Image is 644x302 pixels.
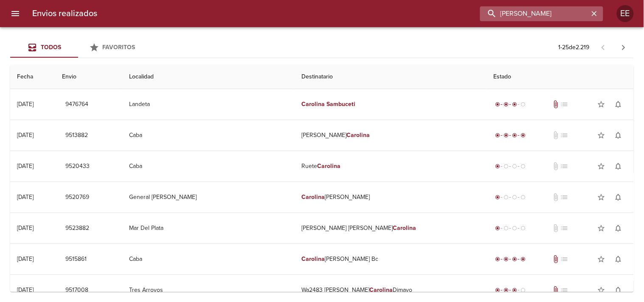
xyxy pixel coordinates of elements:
[295,120,487,151] td: [PERSON_NAME]
[503,226,509,231] span: radio_button_unchecked
[295,182,487,213] td: [PERSON_NAME]
[503,164,509,169] span: radio_button_unchecked
[369,286,393,294] em: Carolina
[495,288,500,293] span: radio_button_checked
[495,195,500,200] span: radio_button_checked
[62,252,90,267] button: 9515861
[593,282,610,299] button: Agregar a favoritos
[617,5,634,22] div: Abrir información de usuario
[122,182,295,213] td: General [PERSON_NAME]
[552,193,560,201] span: No tiene documentos adjuntos
[62,159,93,174] button: 9520433
[493,162,527,171] div: Generado
[503,257,509,262] span: radio_button_checked
[552,131,560,140] span: No tiene documentos adjuntos
[295,151,487,182] td: Ruete
[520,133,526,138] span: radio_button_checked
[552,100,560,109] span: Tiene documentos adjuntos
[62,97,92,112] button: 9476764
[552,286,560,294] span: Tiene documentos adjuntos
[552,255,560,263] span: Tiene documentos adjuntos
[593,96,610,113] button: Agregar a favoritos
[597,162,606,171] span: star_border
[512,164,517,169] span: radio_button_unchecked
[610,158,627,175] button: Activar notificaciones
[65,254,87,265] span: 9515861
[493,286,527,294] div: En viaje
[520,288,526,293] span: radio_button_unchecked
[560,162,569,171] span: No tiene pedido asociado
[614,131,623,140] span: notifications_none
[493,224,527,232] div: Generado
[17,131,34,139] div: [DATE]
[614,286,623,294] span: notifications_none
[393,224,416,232] em: Carolina
[610,282,627,299] button: Activar notificaciones
[613,37,634,58] span: Pagina siguiente
[560,224,569,232] span: No tiene pedido asociado
[503,133,509,138] span: radio_button_checked
[55,65,122,89] th: Envio
[614,162,623,171] span: notifications_none
[593,220,610,237] button: Agregar a favoritos
[10,37,146,58] div: Tabs Envios
[512,102,517,107] span: radio_button_checked
[560,193,569,201] span: No tiene pedido asociado
[512,288,517,293] span: radio_button_checked
[593,43,613,51] span: Pagina anterior
[614,100,623,109] span: notifications_none
[62,128,91,143] button: 9513882
[503,288,509,293] span: radio_button_checked
[122,65,295,89] th: Localidad
[122,151,295,182] td: Caba
[301,101,325,108] em: Carolina
[610,189,627,206] button: Activar notificaciones
[597,224,606,232] span: star_border
[520,226,526,231] span: radio_button_unchecked
[610,96,627,113] button: Activar notificaciones
[301,193,325,201] em: Carolina
[614,193,623,201] span: notifications_none
[122,89,295,120] td: Landeta
[593,189,610,206] button: Agregar a favoritos
[480,6,589,21] input: buscar
[5,3,25,24] button: menu
[317,162,340,170] em: Carolina
[17,101,34,108] div: [DATE]
[122,213,295,243] td: Mar Del Plata
[326,101,355,108] em: Sambuceti
[597,286,606,294] span: star_border
[301,255,325,263] em: Carolina
[17,286,34,294] div: [DATE]
[560,100,569,109] span: No tiene pedido asociado
[512,257,517,262] span: radio_button_checked
[495,133,500,138] span: radio_button_checked
[32,7,97,20] h6: Envios realizados
[65,223,89,234] span: 9523882
[295,213,487,243] td: [PERSON_NAME] [PERSON_NAME]
[487,65,634,89] th: Estado
[103,44,135,51] span: Favoritos
[520,164,526,169] span: radio_button_unchecked
[17,162,34,170] div: [DATE]
[520,195,526,200] span: radio_button_unchecked
[503,195,509,200] span: radio_button_unchecked
[593,158,610,175] button: Agregar a favoritos
[610,251,627,268] button: Activar notificaciones
[560,131,569,140] span: No tiene pedido asociado
[495,257,500,262] span: radio_button_checked
[597,255,606,263] span: star_border
[593,251,610,268] button: Agregar a favoritos
[559,43,590,52] p: 1 - 25 de 2.219
[41,44,61,51] span: Todos
[495,164,500,169] span: radio_button_checked
[560,255,569,263] span: No tiene pedido asociado
[520,102,526,107] span: radio_button_unchecked
[17,193,34,201] div: [DATE]
[597,100,606,109] span: star_border
[512,195,517,200] span: radio_button_unchecked
[495,102,500,107] span: radio_button_checked
[62,190,93,205] button: 9520769
[512,226,517,231] span: radio_button_unchecked
[614,255,623,263] span: notifications_none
